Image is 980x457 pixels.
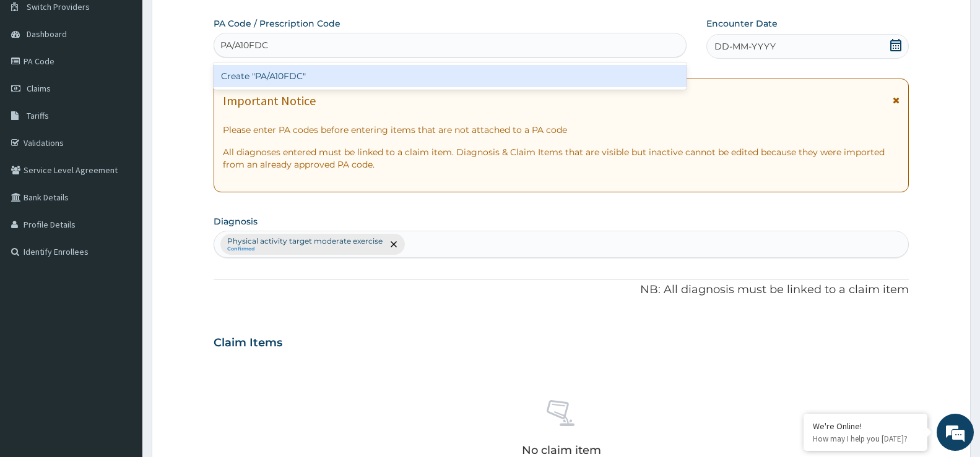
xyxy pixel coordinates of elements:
p: Please enter PA codes before entering items that are not attached to a PA code [223,124,900,136]
span: We're online! [72,145,171,270]
span: Tariffs [27,110,49,121]
p: All diagnoses entered must be linked to a claim item. Diagnosis & Claim Items that are visible bu... [223,146,900,171]
label: Diagnosis [214,215,258,228]
h3: Claim Items [214,336,282,350]
h1: Important Notice [223,94,316,108]
div: Create "PA/A10FDC" [214,65,687,87]
span: Dashboard [27,28,67,40]
div: Chat with us now [64,69,208,85]
p: How may I help you today? [813,434,918,444]
p: NB: All diagnosis must be linked to a claim item [214,282,909,298]
label: PA Code / Prescription Code [214,17,340,30]
div: Minimize live chat window [203,6,233,36]
span: Switch Providers [27,1,90,12]
textarea: Type your message and hit 'Enter' [6,316,236,359]
span: Claims [27,83,51,94]
div: We're Online! [813,421,918,432]
label: Encounter Date [706,17,778,30]
span: DD-MM-YYYY [714,40,776,53]
img: d_794563401_company_1708531726252_794563401 [23,62,50,93]
p: No claim item [522,444,601,456]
